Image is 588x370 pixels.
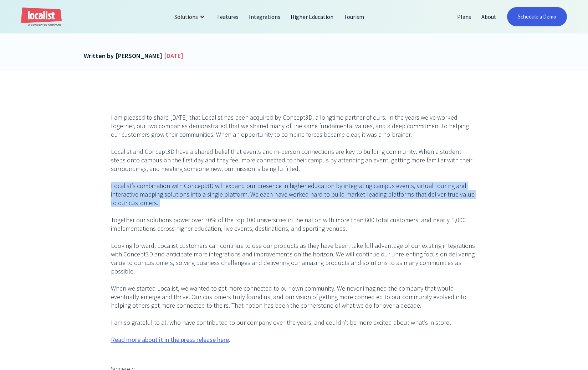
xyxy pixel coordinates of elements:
[111,113,477,353] p: I am pleased to share [DATE] that Localist has been acquired by Concept3D, a longtime partner of ...
[169,8,212,25] div: Solutions
[212,8,244,25] a: Features
[286,8,338,25] a: Higher Education
[116,51,162,61] div: [PERSON_NAME]
[507,7,567,26] a: Schedule a Demo
[21,7,62,26] a: home
[174,12,198,21] div: Solutions
[111,335,229,344] a: Read more about it in the press release here
[244,8,286,25] a: Integrations
[452,8,476,25] a: Plans
[84,51,113,61] div: Written by
[164,51,183,61] div: [DATE]
[339,8,369,25] a: Tourism
[476,8,502,25] a: About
